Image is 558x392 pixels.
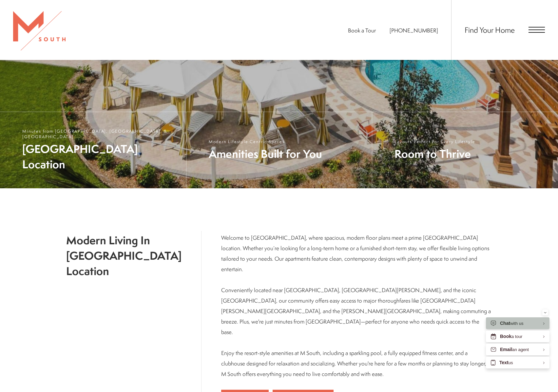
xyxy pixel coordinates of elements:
span: Modern Lifestyle Centric Spaces [209,139,322,144]
span: [GEOGRAPHIC_DATA] Location [22,141,180,172]
img: MSouth [13,11,66,50]
a: Find Your Home [465,25,515,35]
a: Modern Lifestyle Centric Spaces [186,112,372,188]
p: Welcome to [GEOGRAPHIC_DATA], where spacious, modern floor plans meet a prime [GEOGRAPHIC_DATA] l... [221,233,492,379]
span: Layouts Perfect For Every Lifestyle [394,139,475,144]
button: Open Menu [529,27,545,33]
a: Call Us at 813-570-8014 [390,27,438,34]
span: [PHONE_NUMBER] [390,27,438,34]
span: Amenities Built for You [209,146,322,161]
a: Layouts Perfect For Every Lifestyle [372,112,558,188]
span: Minutes from [GEOGRAPHIC_DATA], [GEOGRAPHIC_DATA], & [GEOGRAPHIC_DATA] [22,128,180,140]
span: Room to Thrive [394,146,475,161]
h1: Modern Living In [GEOGRAPHIC_DATA] Location [66,233,182,279]
a: Book a Tour [348,27,376,34]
